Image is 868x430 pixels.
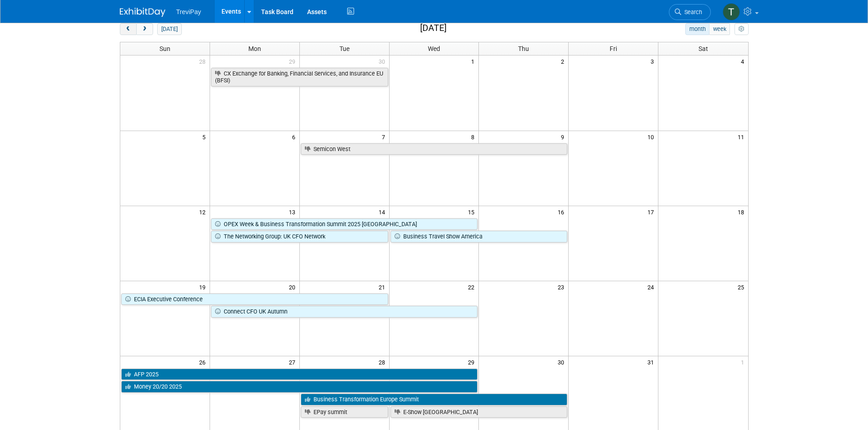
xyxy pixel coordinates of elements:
[121,369,478,380] a: AFP 2025
[198,356,210,368] span: 26
[121,381,478,393] a: Money 20/20 2025
[650,56,658,67] span: 3
[211,231,388,243] a: The Networking Group: UK CFO Network
[470,131,478,142] span: 8
[198,206,210,218] span: 12
[737,206,748,218] span: 18
[723,3,740,20] img: Tara DePaepe
[557,281,568,293] span: 23
[201,131,210,142] span: 5
[198,56,210,67] span: 28
[288,56,299,67] span: 29
[378,356,389,368] span: 28
[647,131,658,142] span: 10
[699,45,708,52] span: Sat
[378,281,389,293] span: 21
[737,131,748,142] span: 11
[288,281,299,293] span: 20
[740,356,748,368] span: 1
[557,206,568,218] span: 16
[121,293,388,305] a: ECIA Executive Conference
[390,406,568,418] a: E-Show [GEOGRAPHIC_DATA]
[647,281,658,293] span: 24
[557,356,568,368] span: 30
[709,23,730,35] button: week
[291,131,299,142] span: 6
[740,56,748,67] span: 4
[176,8,201,15] span: TreviPay
[248,45,261,52] span: Mon
[518,45,529,52] span: Thu
[301,406,388,418] a: EPay summit
[685,23,709,35] button: month
[339,45,349,52] span: Tue
[647,356,658,368] span: 31
[420,23,447,33] h2: [DATE]
[467,206,478,218] span: 15
[211,218,478,230] a: OPEX Week & Business Transformation Summit 2025 [GEOGRAPHIC_DATA]
[390,231,568,243] a: Business Travel Show America
[560,56,568,67] span: 2
[288,206,299,218] span: 13
[428,45,440,52] span: Wed
[381,131,389,142] span: 7
[198,281,210,293] span: 19
[288,356,299,368] span: 27
[734,23,748,35] button: myCustomButton
[136,23,153,35] button: next
[120,8,165,17] img: ExhibitDay
[467,281,478,293] span: 22
[378,206,389,218] span: 14
[301,143,568,155] a: Semicon West
[737,281,748,293] span: 25
[669,4,711,20] a: Search
[647,206,658,218] span: 17
[378,56,389,67] span: 30
[470,56,478,67] span: 1
[301,394,568,405] a: Business Transformation Europe Summit
[211,68,388,86] a: CX Exchange for Banking, Financial Services, and Insurance EU (BFSI)
[739,26,745,32] i: Personalize Calendar
[681,9,702,15] span: Search
[610,45,617,52] span: Fri
[120,23,137,35] button: prev
[159,45,170,52] span: Sun
[211,306,478,318] a: Connect CFO UK Autumn
[157,23,181,35] button: [DATE]
[467,356,478,368] span: 29
[560,131,568,142] span: 9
